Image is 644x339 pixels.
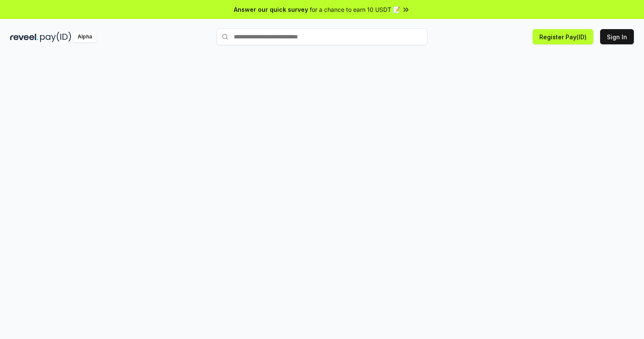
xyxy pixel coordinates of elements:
[40,32,71,42] img: pay_id
[533,29,593,44] button: Register Pay(ID)
[234,5,308,14] span: Answer our quick survey
[310,5,400,14] span: for a chance to earn 10 USDT 📝
[600,29,634,44] button: Sign In
[73,32,97,42] div: Alpha
[10,32,38,42] img: reveel_dark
